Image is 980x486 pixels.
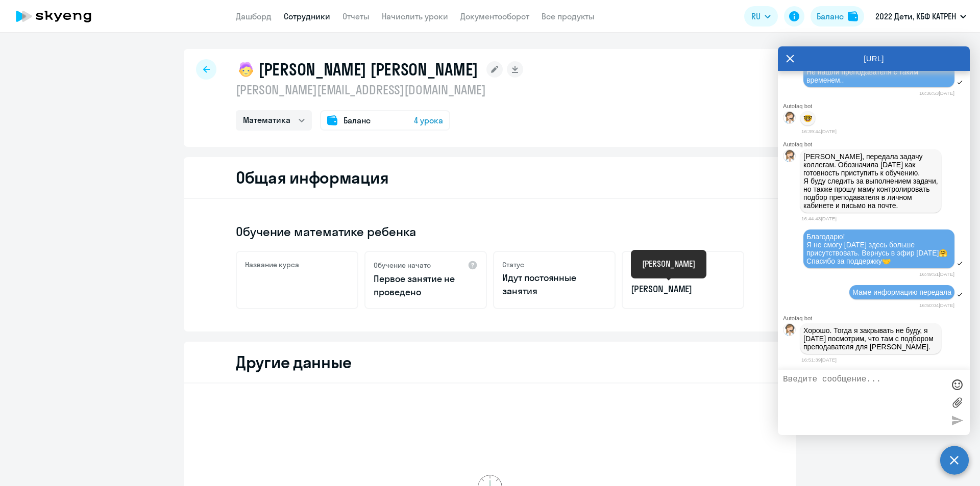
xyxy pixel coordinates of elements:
[414,114,443,126] span: 4 урока
[875,10,956,22] p: 2022 Дети, КБФ КАТРЕН
[783,103,970,109] div: Autofaq bot
[803,152,938,210] p: [PERSON_NAME], передала задачу коллегам. Обозначила [DATE] как готовность приступить к обучению. ...
[817,10,844,22] div: Баланс
[236,59,256,80] img: child
[542,11,595,21] a: Все продукты
[806,233,947,265] span: Благодарю! Я не смогу [DATE] здесь больше присутствовать. Вернусь в эфир [DATE]🤗 Спасибо за подде...
[236,352,352,372] h2: Другие данные
[949,395,965,410] label: Лимит 10 файлов
[801,357,837,363] time: 16:51:39[DATE]
[374,272,478,299] p: Первое занятие не проведено
[919,271,954,277] time: 16:49:51[DATE]
[803,326,938,351] p: Хорошо. Тогда я закрывать не буду, я [DATE] посмотрим, что там с подбором преподавателя для [PERS...
[502,260,524,269] h5: Статус
[783,141,970,147] div: Autofaq bot
[870,4,971,29] button: 2022 Дети, КБФ КАТРЕН
[342,11,370,21] a: Отчеты
[744,6,778,27] button: RU
[848,11,858,21] img: balance
[806,68,920,84] span: Не нашли преподавателя с таким временем..
[258,59,478,80] h1: [PERSON_NAME] [PERSON_NAME]
[801,129,837,134] time: 16:39:44[DATE]
[852,288,951,296] span: Маме информацию передала
[751,10,761,22] span: RU
[502,271,606,298] p: Идут постоянные занятия
[783,324,796,339] img: bot avatar
[783,315,970,321] div: Autofaq bot
[919,302,954,308] time: 16:50:04[DATE]
[344,114,371,126] span: Баланс
[236,167,388,188] h2: Общая информация
[374,261,431,270] h5: Обучение начато
[284,11,330,21] a: Сотрудники
[460,11,529,21] a: Документооборот
[783,112,796,126] img: bot avatar
[783,150,796,165] img: bot avatar
[803,114,812,122] p: 🤓
[382,11,448,21] a: Начислить уроки
[236,82,523,98] p: [PERSON_NAME][EMAIL_ADDRESS][DOMAIN_NAME]
[631,283,735,296] p: [PERSON_NAME]
[236,11,272,21] a: Дашборд
[919,90,954,96] time: 16:36:53[DATE]
[642,258,695,270] div: [PERSON_NAME]
[236,223,416,240] span: Обучение математике ребенка
[245,260,299,269] h5: Название курса
[801,216,837,221] time: 16:44:43[DATE]
[811,6,864,27] button: Балансbalance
